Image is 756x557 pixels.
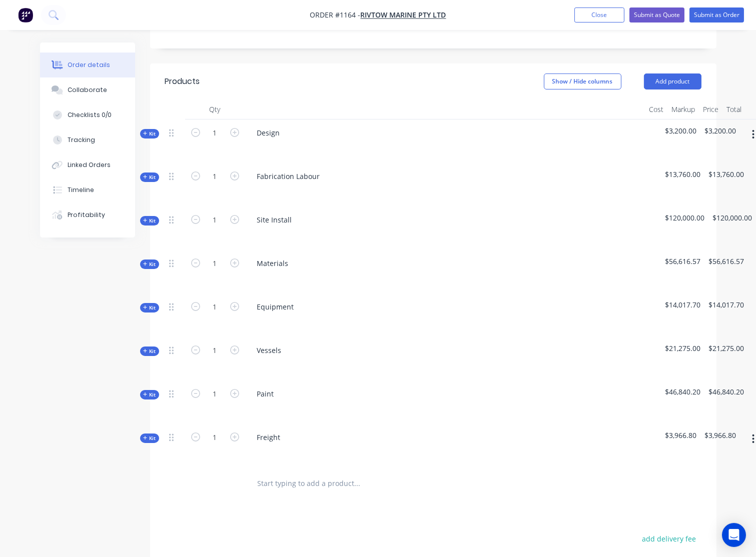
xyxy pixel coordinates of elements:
div: Tracking [68,135,95,144]
span: Kit [143,347,156,355]
span: Kit [143,217,156,224]
span: $21,275.00 [665,343,701,353]
button: Timeline [40,177,135,202]
span: Kit [143,391,156,398]
span: Kit [143,434,156,442]
div: Timeline [68,185,94,194]
div: Freight [249,430,289,444]
button: Kit [140,129,159,138]
button: Tracking [40,127,135,152]
span: $46,840.20 [665,386,701,397]
span: Kit [143,130,156,137]
div: Vessels [249,343,290,357]
button: Collaborate [40,77,135,102]
span: $21,275.00 [709,343,744,353]
button: Kit [140,390,159,399]
button: Submit as Order [689,7,744,22]
button: Close [574,7,624,22]
button: Kit [140,259,159,269]
button: Kit [140,303,159,312]
input: Start typing to add a product... [257,473,457,493]
img: Factory [18,7,33,22]
span: $14,017.70 [665,299,701,310]
div: Linked Orders [68,160,111,169]
span: $13,760.00 [665,169,701,179]
div: Collaborate [68,85,107,94]
div: Total [723,99,746,119]
div: Site Install [249,212,300,227]
span: $3,200.00 [705,125,736,136]
div: Markup [668,99,699,119]
div: Design [249,125,288,140]
span: $120,000.00 [665,212,705,223]
button: Add product [644,73,701,89]
button: Submit as Quote [629,7,684,22]
div: Price [699,99,723,119]
div: Profitability [68,210,105,219]
span: $120,000.00 [713,212,752,223]
span: $3,200.00 [665,125,697,136]
span: $3,966.80 [705,430,736,440]
div: Equipment [249,299,302,314]
button: Profitability [40,202,135,227]
span: $56,616.57 [709,256,744,266]
span: Kit [143,304,156,311]
span: $14,017.70 [709,299,744,310]
button: Checklists 0/0 [40,102,135,127]
span: Kit [143,260,156,268]
button: Kit [140,346,159,356]
button: Kit [140,433,159,443]
div: Paint [249,386,282,401]
div: Order details [68,60,110,69]
a: RIVTOW MARINE PTY LTD [361,10,446,20]
span: $3,966.80 [665,430,697,440]
div: Materials [249,256,297,270]
button: Show / Hide columns [544,73,621,89]
button: Kit [140,216,159,225]
span: $46,840.20 [709,386,744,397]
button: Linked Orders [40,152,135,177]
span: $13,760.00 [709,169,744,179]
div: Products [165,75,200,87]
span: $56,616.57 [665,256,701,266]
div: Checklists 0/0 [68,110,112,119]
div: Cost [645,99,668,119]
button: add delivery fee [637,532,701,545]
button: Kit [140,172,159,182]
div: Qty [185,99,245,119]
span: Order #1164 - [310,10,361,20]
div: Open Intercom Messenger [722,523,746,547]
div: Fabrication Labour [249,169,328,183]
button: Order details [40,52,135,77]
span: Kit [143,173,156,181]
